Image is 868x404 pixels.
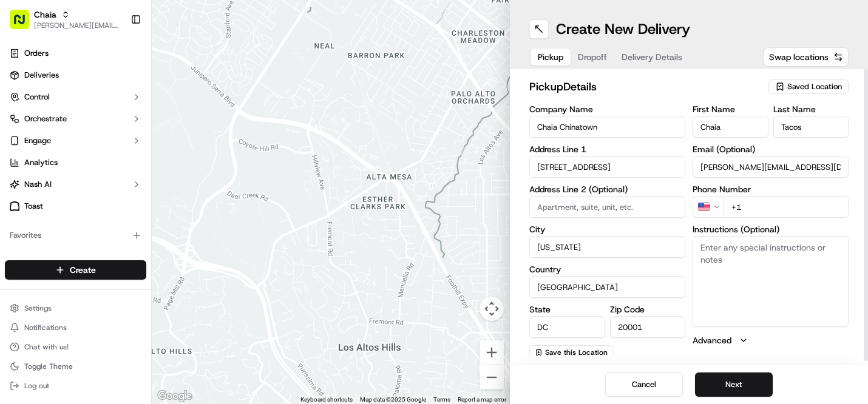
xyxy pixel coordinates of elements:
label: Phone Number [693,185,849,194]
button: Control [5,87,146,107]
span: Chat with us! [24,342,69,352]
span: • [102,39,106,49]
a: Toast [5,197,146,216]
label: First Name [693,105,768,113]
label: Company Name [529,105,685,113]
a: Terms (opens in new tab) [433,396,450,403]
input: Enter first name [693,116,768,138]
input: Enter email address [693,156,849,178]
button: Nash AI [5,175,146,194]
span: 9 minutes ago [109,226,161,236]
button: Chaia[PERSON_NAME][EMAIL_ADDRESS][DOMAIN_NAME] [5,5,126,34]
span: [PERSON_NAME] [39,226,100,236]
label: Instructions (Optional) [693,225,849,234]
input: Enter zip code [610,316,686,338]
input: Enter city [529,236,685,258]
span: Notifications [24,323,67,332]
button: Save this Location [529,345,613,360]
a: Report a map error [458,396,506,403]
span: Delivery Details [622,51,682,63]
h1: Create New Delivery [556,19,690,39]
img: Toast logo [10,201,19,210]
button: Chaia [34,8,56,21]
input: Enter phone number [724,196,849,218]
input: Enter company name [529,116,685,138]
input: Enter address [529,156,685,178]
span: Engage [24,135,51,146]
button: back [12,10,27,24]
img: Liam S. [12,199,32,218]
span: Orders [24,48,49,59]
span: Log out [24,381,49,391]
p: Then I'll cancel the delivery I reassigned to [GEOGRAPHIC_DATA] to avoid additional fees [45,171,204,215]
button: Log out [5,377,146,394]
span: [PERSON_NAME] [39,39,100,49]
button: Chat with us! [5,338,146,355]
button: Send [210,301,225,316]
a: Deliveries [5,66,146,85]
img: Go home [32,10,46,24]
label: Email (Optional) [693,145,849,153]
button: Zoom out [480,365,504,389]
input: Enter country [529,276,685,298]
span: • [102,226,106,236]
button: Map camera controls [480,297,504,321]
span: Toast [24,201,43,212]
label: Country [529,265,685,274]
input: Enter last name [773,116,849,138]
label: Address Line 2 (Optional) [529,185,685,194]
span: Settings [24,303,52,313]
a: Orders [5,44,146,63]
img: Google [155,388,195,404]
button: Zoom in [480,340,504,365]
span: Control [24,92,50,103]
a: Analytics [5,153,146,172]
div: Favorites [5,226,146,245]
label: State [529,305,605,314]
button: [PERSON_NAME][EMAIL_ADDRESS][DOMAIN_NAME] [34,21,121,30]
span: Save this Location [545,348,608,357]
button: Create [5,260,146,280]
input: Enter state [529,316,605,338]
a: Open this area in Google Maps (opens a new window) [155,388,195,404]
span: Swap locations [769,51,829,63]
span: 12 minutes ago [109,39,166,49]
button: Next [695,372,773,397]
h2: pickup Details [529,78,761,95]
span: Analytics [24,157,58,168]
span: Orchestrate [24,113,67,124]
span: Toggle Theme [24,362,73,371]
button: Advanced [693,334,849,346]
span: Nash AI [24,179,52,190]
button: Notifications [5,319,146,336]
button: Toggle Theme [5,358,146,375]
button: Cancel [605,372,683,397]
label: Last Name [773,105,849,113]
label: Advanced [693,334,731,346]
input: Apartment, suite, unit, etc. [529,196,685,218]
span: Pickup [538,51,563,63]
button: Saved Location [768,78,849,95]
span: Saved Location [787,81,842,92]
button: Swap locations [764,47,849,67]
button: Engage [5,131,146,150]
button: Keyboard shortcuts [300,396,353,404]
button: Settings [5,300,146,317]
span: Create [70,264,96,276]
span: Deliveries [24,70,59,81]
label: City [529,225,685,234]
span: Dropoff [578,51,607,63]
div: i have asked my staff to drive it ther. [79,103,215,132]
img: 1736555255976-a54dd68f-1ca7-489b-9aae-adbdc363a1c4 [24,211,34,221]
button: Orchestrate [5,109,146,129]
span: Map data ©2025 Google [360,396,426,403]
div: grrrrrr [190,258,215,273]
label: Address Line 1 [529,145,685,153]
label: Zip Code [610,305,686,314]
span: 10 minutes ago [164,141,221,150]
div: this sucks [174,72,215,86]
